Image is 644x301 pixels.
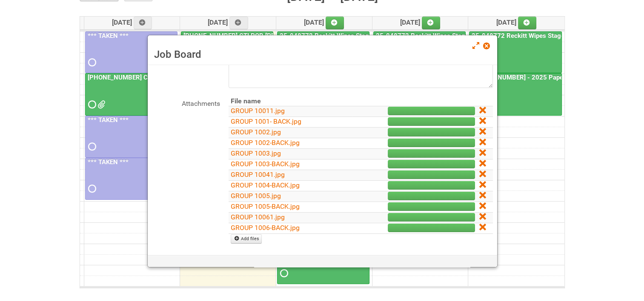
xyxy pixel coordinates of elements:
a: GROUP 1002-BACK.jpg [231,139,300,147]
a: GROUP 1001- BACK.jpg [231,117,301,125]
a: GROUP 1005.jpg [231,192,281,200]
label: Attachments [152,97,220,109]
span: Requested [88,144,94,150]
a: GROUP 1005-BACK.jpg [231,202,300,210]
a: GROUP 1006-BACK.jpg [231,224,300,232]
a: Add an event [326,17,344,29]
a: [PHONE_NUMBER] CTI PQB [PERSON_NAME] Real US - blinding day [85,73,177,115]
a: [PHONE_NUMBER] CTI PQB [PERSON_NAME] Real US - blinding day [86,74,285,81]
span: Requested [88,186,94,192]
a: Add an event [134,17,152,29]
span: [DATE] [208,18,248,26]
a: Add an event [518,17,537,29]
a: Add an event [229,17,248,29]
a: GROUP 10041.jpg [231,170,285,179]
a: 25-048772 Reckitt Wipes Stage 4 - blinding/labeling day [277,31,369,74]
a: 25-048772 Reckitt Wipes Stage 4 - blinding/labeling day [469,31,562,74]
h3: Job Board [154,48,491,61]
a: GROUP 1003-BACK.jpg [231,160,300,168]
a: [PHONE_NUMBER] - 2025 Paper Towel Landscape - Packing Day [469,73,562,115]
a: 25-048772 Reckitt Wipes Stage 4 - blinding/labeling day [374,32,541,40]
span: [DATE] [400,18,441,26]
span: Requested [88,60,94,65]
a: GROUP 10061.jpg [231,213,285,221]
a: 25-048772 Reckitt Wipes Stage 4 - blinding/labeling day [373,31,466,74]
a: GROUP 10011.jpg [231,107,285,115]
span: [DATE] [304,18,344,26]
span: Requested [88,102,94,108]
a: GROUP 1004-BACK.jpg [231,181,300,189]
span: Requested [280,270,286,276]
a: 25-048772 Reckitt Wipes Stage 4 - blinding/labeling day [470,32,637,40]
a: Add an event [422,17,441,29]
span: [DATE] [112,18,152,26]
span: Front Label KRAFT batch 2 (02.26.26) - code AZ05 use 2nd.docx Front Label KRAFT batch 2 (02.26.26... [97,102,103,108]
span: [DATE] [496,18,537,26]
a: GROUP 1003.jpg [231,149,281,157]
th: File name [229,97,352,106]
a: GROUP 1002.jpg [231,128,281,136]
a: Add files [231,234,262,244]
a: [PHONE_NUMBER] CTI PQB [PERSON_NAME] Real US - blinding day [181,31,273,74]
a: 25-048772 Reckitt Wipes Stage 4 - blinding/labeling day [278,32,445,40]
